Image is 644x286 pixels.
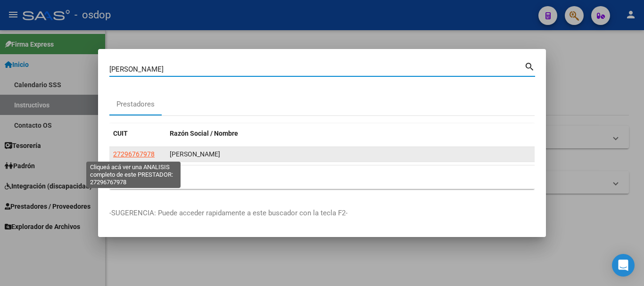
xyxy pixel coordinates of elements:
[113,150,155,158] span: 27296767978
[109,208,535,219] p: -SUGERENCIA: Puede acceder rapidamente a este buscador con la tecla F2-
[524,60,535,72] mat-icon: search
[109,165,535,189] div: 1 total
[116,99,155,110] div: Prestadores
[113,130,128,137] span: CUIT
[170,149,531,160] div: [PERSON_NAME]
[166,123,535,144] datatable-header-cell: Razón Social / Nombre
[170,130,238,137] span: Razón Social / Nombre
[612,254,635,277] div: Open Intercom Messenger
[109,123,166,144] datatable-header-cell: CUIT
